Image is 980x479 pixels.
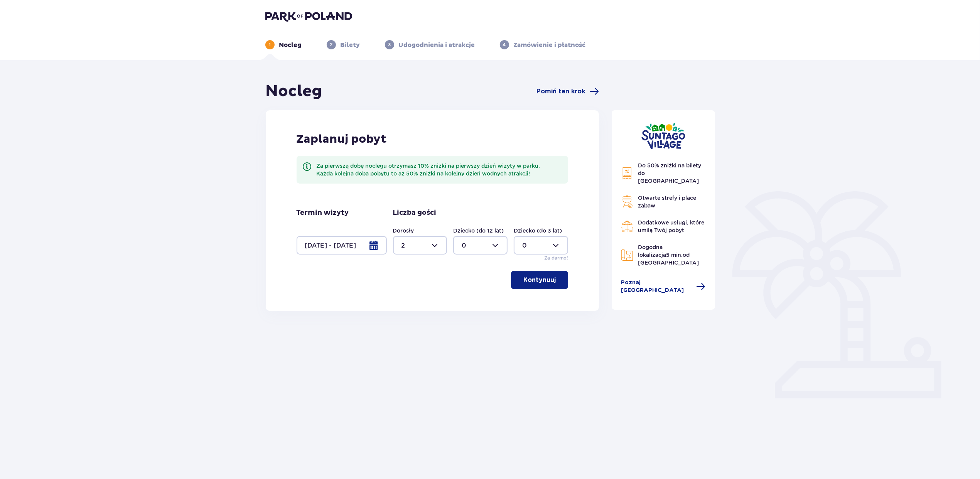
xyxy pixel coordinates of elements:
img: Park of Poland logo [265,11,352,22]
button: Kontynuuj [511,271,568,289]
img: Discount Icon [621,167,633,180]
p: Kontynuuj [523,276,556,284]
img: Suntago Village [641,123,685,149]
label: Dorosły [393,227,414,234]
span: Dogodna lokalizacja od [GEOGRAPHIC_DATA] [638,244,699,266]
a: Pomiń ten krok [536,87,599,96]
a: Poznaj [GEOGRAPHIC_DATA] [621,279,706,294]
span: Dodatkowe usługi, które umilą Twój pobyt [638,219,704,233]
h1: Nocleg [266,82,322,101]
p: 1 [269,41,271,48]
img: Grill Icon [621,196,633,208]
label: Dziecko (do 12 lat) [453,227,504,234]
span: 5 min. [666,252,683,258]
p: Za darmo! [544,255,568,261]
span: Otwarte strefy i place zabaw [638,195,696,209]
p: Bilety [341,41,360,49]
p: Liczba gości [393,208,437,218]
img: Restaurant Icon [621,220,633,233]
img: Map Icon [621,249,633,261]
p: Udogodnienia i atrakcje [399,41,475,49]
div: Za pierwszą dobę noclegu otrzymasz 10% zniżki na pierwszy dzień wizyty w parku. Każda kolejna dob... [317,162,562,177]
p: Nocleg [279,41,302,49]
span: Pomiń ten krok [536,87,585,96]
label: Dziecko (do 3 lat) [514,227,562,234]
span: Poznaj [GEOGRAPHIC_DATA] [621,279,692,294]
p: Zamówienie i płatność [514,41,586,49]
p: 4 [503,41,506,48]
p: Termin wizyty [297,208,349,218]
p: 3 [388,41,391,48]
span: Do 50% zniżki na bilety do [GEOGRAPHIC_DATA] [638,162,701,184]
p: 2 [330,41,332,48]
p: Zaplanuj pobyt [297,132,387,147]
